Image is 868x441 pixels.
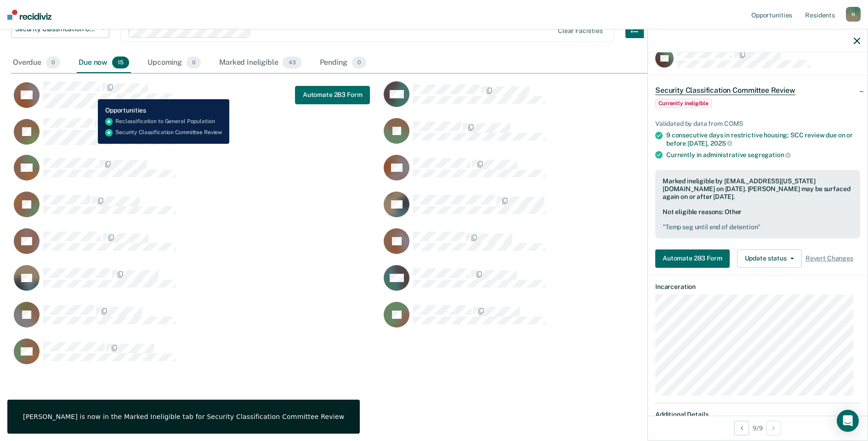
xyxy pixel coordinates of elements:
div: CaseloadOpportunityCell-0484138 [11,118,381,154]
span: Revert Changes [806,254,853,262]
div: Security Classification Committee ReviewCurrently ineligible [648,76,868,116]
span: segregation [748,151,791,158]
div: CaseloadOpportunityCell-0607443 [11,191,381,228]
div: N [846,7,861,22]
button: Automate 283 Form [655,249,730,268]
div: CaseloadOpportunityCell-0713046 [11,228,381,265]
div: Marked ineligible by [EMAIL_ADDRESS][US_STATE][DOMAIN_NAME] on [DATE]. [PERSON_NAME] may be surfa... [663,177,853,200]
div: 9 consecutive days in restrictive housing; SCC review due on or before [DATE], [666,131,860,147]
div: CaseloadOpportunityCell-0974040 [381,118,751,154]
button: Automate 283 Form [295,85,370,104]
span: 2025 [710,140,732,147]
pre: " Temp seg until end of detention " [663,223,853,231]
span: 43 [283,57,301,68]
div: CaseloadOpportunityCell-0840136 [381,301,751,338]
span: Security Classification Committee Review [655,86,795,95]
div: CaseloadOpportunityCell-0806014 [11,301,381,338]
button: Previous Opportunity [734,421,749,435]
div: CaseloadOpportunityCell-0645884 [381,81,751,118]
dt: Incarceration [655,283,860,291]
dt: Additional Details [655,411,860,418]
div: Open Intercom Messenger [837,410,859,432]
div: Upcoming [146,53,203,73]
div: CaseloadOpportunityCell-0437189 [11,265,381,301]
div: Clear facilities [558,27,603,35]
div: Validated by data from COMS [655,120,860,128]
div: CaseloadOpportunityCell-0296150 [11,81,381,118]
div: Pending [318,53,368,73]
div: Marked Ineligible [217,53,303,73]
div: 9 / 9 [648,416,868,440]
span: 0 [46,57,60,68]
button: Next Opportunity [766,421,781,435]
button: Update status [737,249,802,268]
div: Not eligible reasons: Other [663,208,853,231]
div: Due now [77,53,131,73]
div: CaseloadOpportunityCell-0442910 [381,228,751,265]
span: 0 [352,57,366,68]
div: CaseloadOpportunityCell-0898678 [381,191,751,228]
img: Recidiviz [7,10,51,20]
a: Automate 283 Form [655,249,733,268]
div: Overdue [11,53,62,73]
div: CaseloadOpportunityCell-0831551 [381,154,751,191]
div: CaseloadOpportunityCell-0677731 [381,265,751,301]
div: [PERSON_NAME] is now in the Marked Ineligible tab for Security Classification Committee Review [23,413,344,421]
div: CaseloadOpportunityCell-0594632 [11,338,381,375]
span: Currently ineligible [655,99,712,108]
a: Navigate to form link [295,85,370,104]
span: 0 [187,57,201,68]
div: Currently in administrative [666,151,860,159]
div: CaseloadOpportunityCell-0623070 [11,154,381,191]
span: 15 [112,57,129,68]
